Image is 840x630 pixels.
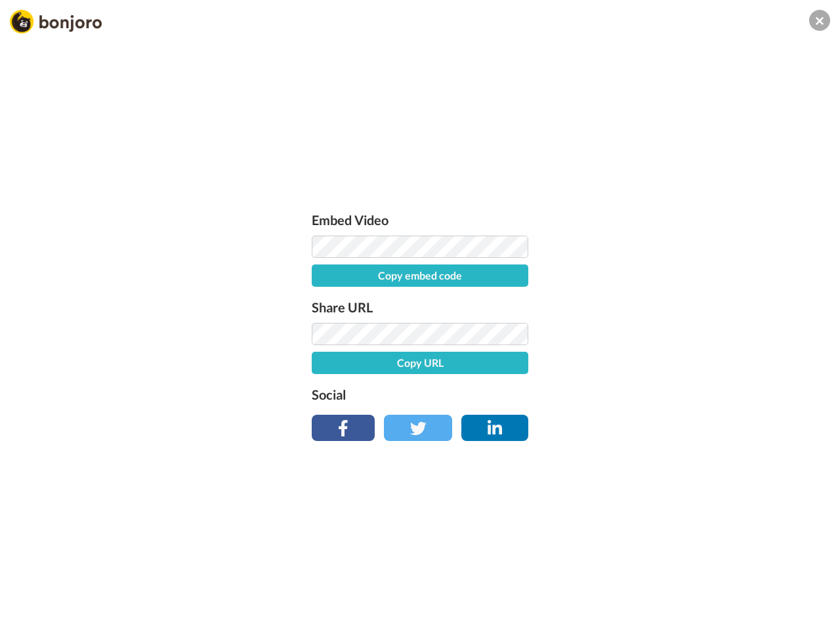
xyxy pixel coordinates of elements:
[10,10,102,33] img: Bonjoro Logo
[312,264,528,287] button: Copy embed code
[312,209,528,230] label: Embed Video
[312,384,528,405] label: Social
[312,297,528,318] label: Share URL
[312,352,528,374] button: Copy URL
